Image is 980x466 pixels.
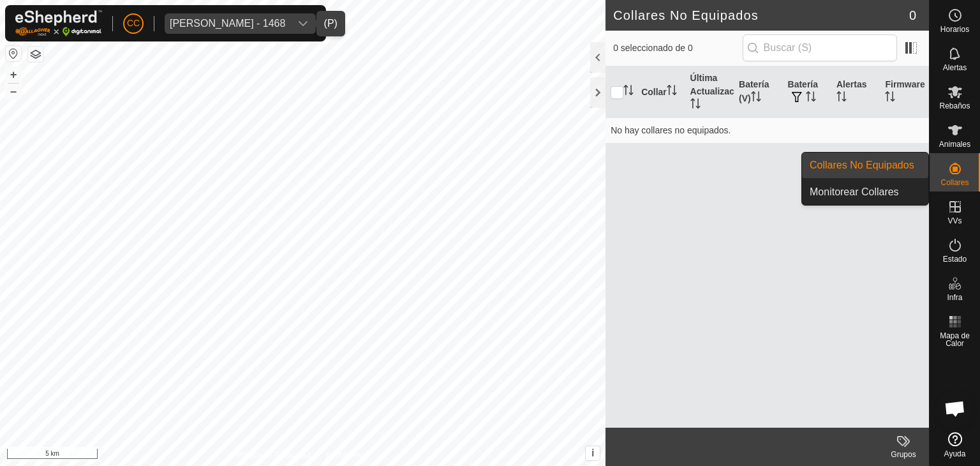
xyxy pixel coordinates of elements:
a: Collares No Equipados [802,153,928,178]
a: Monitorear Collares [802,179,928,205]
td: No hay collares no equipados. [605,117,929,143]
img: Logo Gallagher [15,10,102,36]
div: Chat abierto [936,389,974,428]
p-sorticon: Activar para ordenar [836,93,847,103]
th: Firmware [880,66,929,118]
span: Infra [947,294,962,301]
th: Última Actualización [685,66,734,118]
a: Ayuda [930,427,980,463]
p-sorticon: Activar para ordenar [690,100,701,110]
a: Política de Privacidad [237,449,310,461]
button: Capas del Mapa [28,47,43,62]
p-sorticon: Activar para ordenar [885,93,895,103]
span: Rebaños [939,102,970,110]
p-sorticon: Activar para ordenar [751,93,761,103]
span: VVs [947,217,961,225]
th: Batería [783,66,831,118]
span: Alertas [943,64,967,71]
h2: Collares No Equipados [613,8,909,23]
span: Mapa de Calor [933,332,977,347]
button: i [586,446,600,460]
div: Grupos [878,449,929,460]
div: [PERSON_NAME] - 1468 [170,19,285,29]
p-sorticon: Activar para ordenar [806,93,816,103]
th: Collar [636,66,685,118]
button: + [6,67,21,82]
input: Buscar (S) [743,34,897,61]
span: CC [127,17,140,30]
div: dropdown trigger [290,13,316,34]
span: Andres Sanz Ruiz - 1468 [165,13,290,34]
button: Restablecer Mapa [6,46,21,61]
p-sorticon: Activar para ordenar [667,87,677,97]
a: Contáctenos [326,449,369,461]
span: Monitorear Collares [810,184,899,200]
span: i [591,447,594,458]
span: Horarios [940,26,969,33]
span: Animales [939,140,970,148]
span: 0 seleccionado de 0 [613,41,742,55]
span: Estado [943,255,967,263]
p-sorticon: Activar para ordenar [623,87,634,97]
th: Batería (V) [734,66,782,118]
button: – [6,84,21,99]
span: Collares No Equipados [810,158,914,173]
span: Collares [940,179,969,186]
span: 0 [909,6,916,25]
th: Alertas [831,66,880,118]
span: Ayuda [944,450,966,458]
